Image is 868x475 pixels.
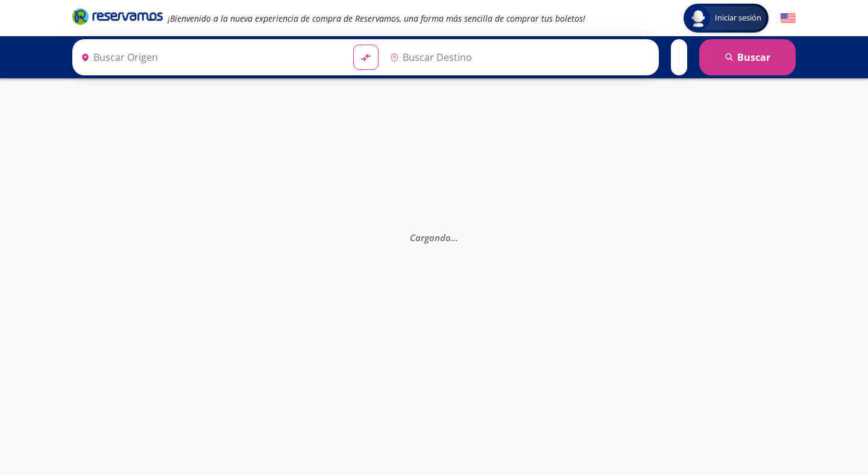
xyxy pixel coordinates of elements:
[168,13,585,24] em: ¡Bienvenido a la nueva experiencia de compra de Reservamos, una forma más sencilla de comprar tus...
[385,42,653,72] input: Buscar Destino
[410,231,458,244] em: Cargando
[710,12,766,24] span: Iniciar sesión
[453,231,456,244] span: .
[781,11,796,26] button: English
[451,231,453,244] span: .
[456,231,458,244] span: .
[72,7,163,25] i: Brand Logo
[699,39,796,75] button: Buscar
[72,7,163,29] a: Brand Logo
[76,42,344,72] input: Buscar Origen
